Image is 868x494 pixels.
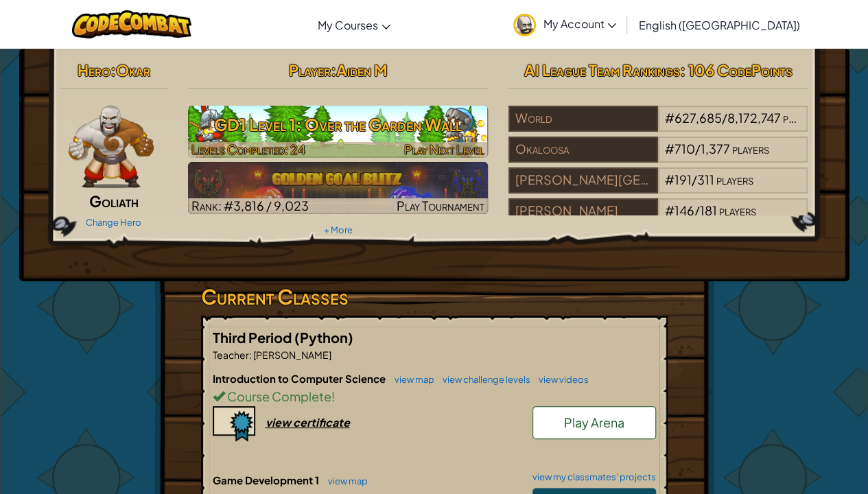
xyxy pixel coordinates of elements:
span: players [732,141,769,156]
h3: Current Classes [201,281,668,312]
span: Levels Completed: 24 [191,141,305,157]
span: AI League Team Rankings [524,60,680,80]
span: # [665,202,675,218]
img: CodeCombat logo [72,10,192,38]
span: # [665,110,675,126]
span: Hero [78,60,110,80]
span: Play Arena [564,414,624,430]
span: 181 [700,202,717,218]
a: World#627,685/8,172,747players [508,119,808,134]
span: / [692,172,697,187]
span: Game Development 1 [213,473,321,486]
span: 627,685 [675,110,722,126]
a: My Account [506,3,623,46]
a: view videos [532,374,589,385]
h3: GD1 Level 1: Over the Garden Wall [188,109,488,140]
span: Play Next Level [404,141,484,157]
span: 8,172,747 [727,110,781,126]
span: ! [331,388,335,404]
img: GD1 Level 1: Over the Garden Wall [188,106,488,158]
a: Play Next Level [188,106,488,158]
img: avatar [513,14,536,36]
a: view my classmates' projects [526,473,656,482]
span: players [716,172,753,187]
span: players [719,202,756,218]
span: / [695,141,701,156]
a: Change Hero [86,217,141,228]
img: Golden Goal [188,162,488,214]
span: [PERSON_NAME] [252,349,331,361]
span: : [110,60,116,80]
img: certificate-icon.png [213,406,255,442]
span: 311 [697,172,714,187]
a: view map [388,374,434,385]
span: Course Complete [225,388,331,404]
div: World [508,106,658,132]
span: My Account [543,16,616,31]
a: Okaloosa#710/1,377players [508,150,808,165]
span: English ([GEOGRAPHIC_DATA]) [638,18,799,32]
span: # [665,172,675,187]
span: Teacher [213,349,249,361]
span: / [722,110,727,126]
span: 191 [675,172,692,187]
span: 146 [675,202,694,218]
a: view map [321,475,368,486]
a: Rank: #3,816 / 9,023Play Tournament [188,162,488,214]
span: 1,377 [701,141,730,156]
span: 710 [675,141,695,156]
a: view certificate [213,415,350,430]
span: : [330,60,336,80]
span: My Courses [318,18,378,32]
div: view certificate [266,415,350,430]
img: goliath-pose.png [69,106,154,188]
span: Rank: #3,816 / 9,023 [191,198,309,213]
span: (Python) [294,329,353,346]
div: [PERSON_NAME][GEOGRAPHIC_DATA] [508,167,658,193]
span: Okar [116,60,150,80]
div: [PERSON_NAME] [508,198,658,224]
a: [PERSON_NAME]#146/181players [508,211,808,227]
a: [PERSON_NAME][GEOGRAPHIC_DATA]#191/311players [508,180,808,196]
a: My Courses [311,6,397,43]
span: Goliath [89,191,139,211]
a: English ([GEOGRAPHIC_DATA]) [631,6,806,43]
span: Play Tournament [397,198,484,213]
div: Okaloosa [508,137,658,163]
span: Aiden M [336,60,387,80]
a: view challenge levels [436,374,530,385]
span: / [694,202,700,218]
span: Introduction to Computer Science [213,372,388,385]
span: : 106 CodePoints [680,60,793,80]
span: # [665,141,675,156]
span: : [249,349,252,361]
span: players [783,110,820,126]
span: Third Period [213,329,294,346]
a: + More [323,224,352,235]
span: Player [288,60,330,80]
